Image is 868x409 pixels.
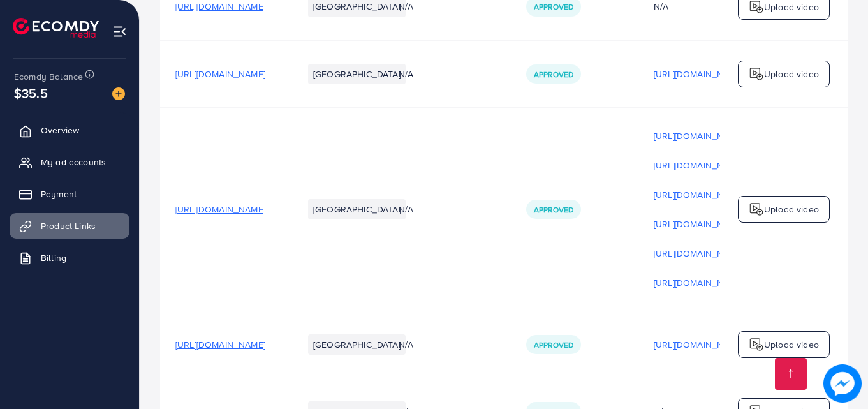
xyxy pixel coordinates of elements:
span: Overview [41,124,79,137]
p: [URL][DOMAIN_NAME] [654,66,744,82]
span: Approved [534,69,573,80]
img: image [112,87,125,100]
img: menu [112,24,127,39]
span: My ad accounts [41,156,106,168]
li: [GEOGRAPHIC_DATA] [308,64,406,84]
a: Product Links [10,213,129,239]
li: [GEOGRAPHIC_DATA] [308,334,406,355]
a: Overview [10,117,129,143]
p: [URL][DOMAIN_NAME] [654,158,744,173]
p: [URL][DOMAIN_NAME] [654,337,744,352]
img: logo [749,337,764,352]
p: [URL][DOMAIN_NAME] [654,187,744,202]
img: logo [749,66,764,82]
a: My ad accounts [10,149,129,175]
img: logo [749,202,764,217]
p: Upload video [764,337,819,352]
a: Billing [10,245,129,271]
a: Payment [10,181,129,207]
span: [URL][DOMAIN_NAME] [175,203,265,216]
span: [URL][DOMAIN_NAME] [175,68,265,80]
span: N/A [399,203,413,216]
span: N/A [399,338,413,351]
span: Approved [534,339,573,350]
span: Approved [534,204,573,215]
span: Billing [41,251,66,264]
span: Approved [534,1,573,12]
span: $35.5 [14,84,48,102]
span: Product Links [41,219,96,232]
p: [URL][DOMAIN_NAME] [654,275,744,290]
span: N/A [399,68,413,80]
p: [URL][DOMAIN_NAME] [654,128,744,144]
span: Payment [41,188,77,200]
img: image [823,364,862,403]
p: Upload video [764,66,819,82]
li: [GEOGRAPHIC_DATA] [308,199,406,219]
img: logo [13,18,99,38]
p: Upload video [764,202,819,217]
p: [URL][DOMAIN_NAME] [654,216,744,232]
span: [URL][DOMAIN_NAME] [175,338,265,351]
p: [URL][DOMAIN_NAME] [654,246,744,261]
span: Ecomdy Balance [14,70,83,83]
